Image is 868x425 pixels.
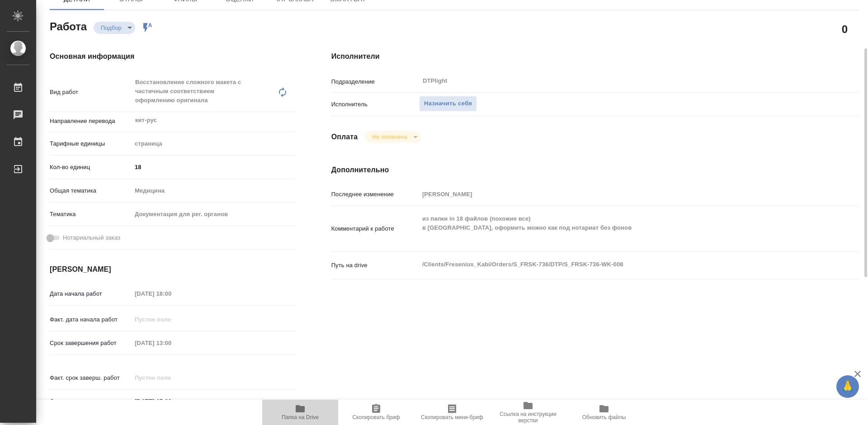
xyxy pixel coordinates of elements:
input: Пустое поле [132,336,211,349]
p: Дата начала работ [50,289,132,298]
div: Медицина [132,183,295,198]
p: Вид работ [50,88,132,97]
h4: Основная информация [50,51,295,62]
button: Ссылка на инструкции верстки [490,400,566,425]
p: Подразделение [331,77,419,86]
h4: Дополнительно [331,165,858,175]
button: Папка на Drive [262,400,338,425]
h2: 0 [842,21,848,37]
h4: Исполнители [331,51,858,62]
span: Папка на Drive [282,414,319,420]
p: Путь на drive [331,261,419,270]
span: Обновить файлы [582,414,626,420]
div: Подбор [365,131,420,143]
span: Скопировать мини-бриф [421,414,483,420]
span: Нотариальный заказ [63,233,120,242]
span: 🙏 [840,377,855,396]
input: Пустое поле [132,371,211,384]
p: Исполнитель [331,100,419,109]
input: Пустое поле [132,287,211,300]
p: Последнее изменение [331,190,419,199]
button: Скопировать мини-бриф [414,400,490,425]
p: Срок завершения работ [50,339,132,348]
input: ✎ Введи что-нибудь [132,395,211,408]
textarea: /Clients/Fresenius_Kabi/Orders/S_FRSK-736/DTP/S_FRSK-736-WK-008 [419,257,814,272]
textarea: из папки in 18 файлов (похожие все) в [GEOGRAPHIC_DATA], оформить можно как под нотариат без фонов [419,211,814,245]
p: Факт. срок заверш. работ [50,373,132,382]
button: Обновить файлы [566,400,642,425]
p: Общая тематика [50,186,132,195]
input: Пустое поле [419,188,814,201]
p: Направление перевода [50,117,132,126]
span: Скопировать бриф [352,414,400,420]
p: Срок завершения услуги [50,397,132,406]
div: страница [132,136,295,151]
button: Подбор [98,24,124,32]
h2: Работа [50,18,87,34]
p: Кол-во единиц [50,163,132,172]
div: Документация для рег. органов [132,207,295,222]
p: Комментарий к работе [331,224,419,233]
p: Тарифные единицы [50,139,132,148]
input: Пустое поле [132,313,211,326]
div: Подбор [94,22,135,34]
p: Факт. дата начала работ [50,315,132,324]
h4: [PERSON_NAME] [50,264,295,275]
p: Тематика [50,210,132,219]
h4: Оплата [331,132,358,142]
span: Назначить себя [424,99,472,109]
button: Назначить себя [419,96,477,112]
button: 🙏 [836,375,859,398]
span: Ссылка на инструкции верстки [495,411,561,424]
input: ✎ Введи что-нибудь [132,161,295,174]
button: Скопировать бриф [338,400,414,425]
button: Не оплачена [369,133,410,141]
